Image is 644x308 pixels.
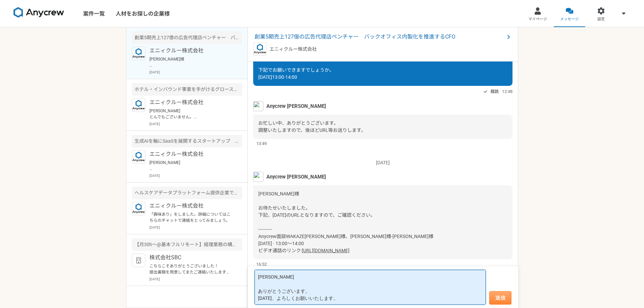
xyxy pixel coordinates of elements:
span: Anycrew [PERSON_NAME] [266,102,326,110]
span: 創業5期売上127億の広告代理店ベンチャー バックオフィス内製化を推進するCFO [255,33,504,41]
p: [PERSON_NAME] ご連絡いただきまして、ありがとうございます。 承知いたしました。 引き続きどうぞよろしくお願いいたします。 [149,160,233,172]
span: 12:48 [502,88,512,95]
p: [DATE] [149,173,242,178]
img: 8DqYSo04kwAAAAASUVORK5CYII= [14,7,64,18]
p: [DATE] [149,225,242,230]
div: 生成AIを軸にSaaSを展開するスタートアップ コーポレートマネージャー [132,135,242,147]
span: 既読 [491,88,499,96]
span: [PERSON_NAME] 下記でお願いできますでしょうか。 [DATE]13:00-14:00 [258,53,334,80]
p: [DATE] [253,159,512,166]
span: お忙しい中、ありがとうございます。 調整いたしますので、後ほどURL等お送りします。 [258,120,366,133]
p: [DATE] [149,121,242,126]
span: マイページ [528,17,547,22]
img: default_org_logo-42cde973f59100197ec2c8e796e4974ac8490bb5b08a0eb061ff975e4574aa76.png [132,254,145,267]
textarea: [PERSON_NAME] ありがとうございます。 [DATE]、よろしくお願いいたします。 [255,270,486,305]
p: エニィクルー株式会社 [149,150,233,158]
div: 創業5期売上127億の広告代理店ベンチャー バックオフィス内製化を推進するCFO [132,31,242,44]
img: %E3%83%95%E3%82%9A%E3%83%AD%E3%83%95%E3%82%A3%E3%83%BC%E3%83%AB%E7%94%BB%E5%83%8F%E3%81%AE%E3%82%... [253,101,263,111]
div: ヘルスケアデータプラットフォーム提供企業での経営管理業務 [132,187,242,199]
div: 【月30h～@基本フルリモート】経理業務の構築サポートができる経理のプロ募集 [132,238,242,251]
span: 13:49 [256,140,267,147]
span: 16:52 [256,261,267,267]
img: logo_text_blue_01.png [253,42,267,56]
p: [DATE] [149,277,242,282]
span: [PERSON_NAME]様 お待たせいたしました。 下記、[DATE]のURLとなりますので、ご確認ください。 ---------- Anycrew面談WAKAZE[PERSON_NAME]様... [258,191,433,253]
span: 設定 [597,17,605,22]
p: [PERSON_NAME]様 お待たせいたしました。 下記、[DATE]のURLとなりますので、ご確認ください。 ---------- Anycrew面談WAKAZE[PERSON_NAME]様... [149,56,233,68]
button: 送信 [489,291,511,305]
p: エニィクルー株式会社 [269,46,317,53]
p: エニィクルー株式会社 [149,47,233,55]
p: 株式会社SBC [149,254,233,262]
span: Anycrew [PERSON_NAME] [266,173,326,181]
div: ホテル・インバウンド事業を手がけるグロース上場企業 経理課長 [132,83,242,96]
span: メッセージ [560,17,579,22]
a: [URL][DOMAIN_NAME] [302,248,350,253]
img: %E3%83%95%E3%82%9A%E3%83%AD%E3%83%95%E3%82%A3%E3%83%BC%E3%83%AB%E7%94%BB%E5%83%8F%E3%81%AE%E3%82%... [253,172,263,182]
p: 「興味あり」をしました。詳細についてはこちらのチャットで連絡をとってみましょう。 [149,211,233,223]
img: logo_text_blue_01.png [132,150,145,164]
p: [DATE] [149,70,242,75]
p: エニィクルー株式会社 [149,98,233,106]
img: logo_text_blue_01.png [132,47,145,60]
img: logo_text_blue_01.png [132,98,145,112]
p: [PERSON_NAME] とんでもございません。 案件をご紹介いただきまして、ありがとうございます。 引き続きどうぞよろしくお願いいたします。 [149,108,233,120]
img: logo_text_blue_01.png [132,202,145,215]
p: エニィクルー株式会社 [149,202,233,210]
p: こちらこそありがとうございました！ 提出書類を用意してまたご連絡いたします！ どうぞよろしくお願いいたします！ [149,263,233,275]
